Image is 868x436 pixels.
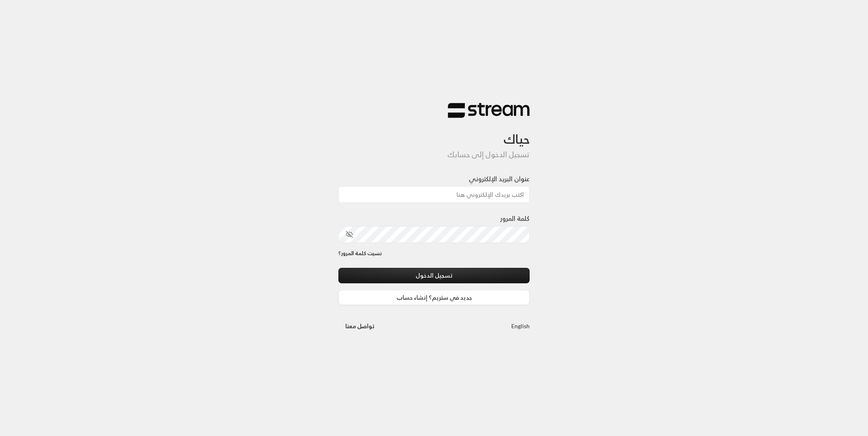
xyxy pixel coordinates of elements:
[511,318,530,334] a: English
[338,321,381,331] a: تواصل معنا
[338,290,530,305] a: جديد في ستريم؟ إنشاء حساب
[338,249,382,258] a: نسيت كلمة المرور؟
[469,174,530,184] label: عنوان البريد الإلكتروني
[338,118,530,147] h3: حياك
[338,186,530,203] input: اكتب بريدك الإلكتروني هنا
[448,102,530,118] img: Stream Logo
[338,318,381,334] button: تواصل معنا
[500,214,530,223] label: كلمة المرور
[338,268,530,283] button: تسجيل الدخول
[342,227,356,241] button: toggle password visibility
[338,150,530,159] h5: تسجيل الدخول إلى حسابك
